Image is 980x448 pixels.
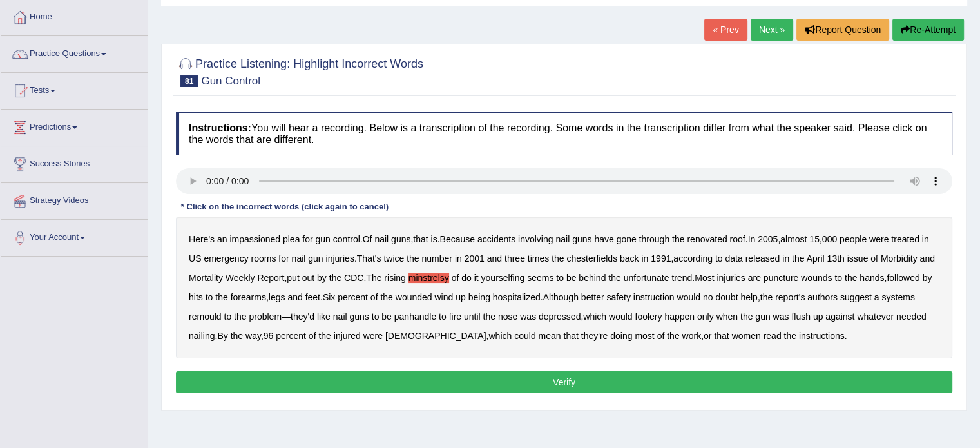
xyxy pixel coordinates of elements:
b: three [504,253,525,264]
b: to [556,273,564,283]
b: gone [617,234,637,244]
a: Practice Questions [1,36,148,68]
button: Report Question [796,19,889,41]
b: Six [323,292,335,302]
b: Because [440,234,475,244]
b: systems [881,292,914,302]
b: wind [434,292,453,302]
b: and [287,292,302,302]
b: trend [671,273,692,283]
b: fire [449,311,461,322]
b: the [792,253,804,264]
b: gun [308,253,323,264]
b: doing [610,331,632,341]
b: nail [292,253,306,264]
b: of [870,253,878,264]
b: in [782,253,789,264]
b: 96 [264,331,274,341]
b: read [764,331,782,341]
b: that [714,331,729,341]
b: in [641,253,648,264]
b: the [608,273,620,283]
b: to [439,311,447,322]
b: Of [363,234,372,244]
b: be [566,273,577,283]
b: do [461,273,472,283]
b: accidents [477,234,515,244]
b: flush [791,311,811,322]
b: injured [334,331,361,341]
b: guns [572,234,591,244]
b: nail [333,311,347,322]
b: injuries [325,253,354,264]
b: issue [847,253,869,264]
b: most [635,331,654,341]
b: be [381,311,392,322]
a: Strategy Videos [1,183,148,215]
b: it [474,273,479,283]
b: the [672,234,684,244]
b: behind [579,273,606,283]
a: Predictions [1,110,148,142]
b: for [302,234,312,244]
b: wounds [801,273,832,283]
b: until [464,311,481,322]
b: Mortality [189,273,223,283]
b: percent [276,331,306,341]
b: the [407,253,419,264]
b: seems [527,273,553,283]
b: almost [780,234,807,244]
a: Success Stories [1,146,148,179]
b: needed [896,311,927,322]
b: guns [349,311,369,322]
button: Verify [176,371,952,393]
b: which [583,311,606,322]
b: a [874,292,879,302]
b: that [413,234,428,244]
b: of [370,292,378,302]
b: percent [338,292,368,302]
b: is [431,234,437,244]
b: are [748,273,761,283]
button: Re-Attempt [892,19,964,41]
b: help [740,292,757,302]
b: have [594,234,613,244]
b: whatever [857,311,894,322]
b: hands [860,273,884,283]
b: renovated [687,234,727,244]
b: to [715,253,723,264]
b: CDC [344,273,363,283]
b: instructions [799,331,845,341]
b: happen [664,311,695,322]
b: The [366,273,381,283]
b: hits [189,292,203,302]
b: would [677,292,700,302]
b: In [747,234,755,244]
h4: You will hear a recording. Below is a transcription of the recording. Some words in the transcrip... [176,112,952,155]
b: against [825,311,854,322]
b: feet [305,292,320,302]
b: problem [249,311,282,322]
b: Here's [189,234,215,244]
b: impassioned [229,234,280,244]
b: 1991 [651,253,671,264]
div: . , . . , , . , , . . , , . . , — , . , , , . [176,217,952,358]
b: an [217,234,227,244]
b: up [813,311,823,322]
b: could [514,331,535,341]
b: 2005 [758,234,778,244]
b: instruction [633,292,675,302]
b: in [455,253,462,264]
b: gun [315,234,330,244]
b: That's [357,253,381,264]
b: they'd [291,311,314,322]
b: wounded [396,292,432,302]
b: no [703,292,713,302]
b: treated [891,234,919,244]
b: twice [383,253,404,264]
b: Report [257,273,284,283]
b: US [189,253,201,264]
b: which [488,331,512,341]
b: times [528,253,549,264]
b: to [224,311,231,322]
